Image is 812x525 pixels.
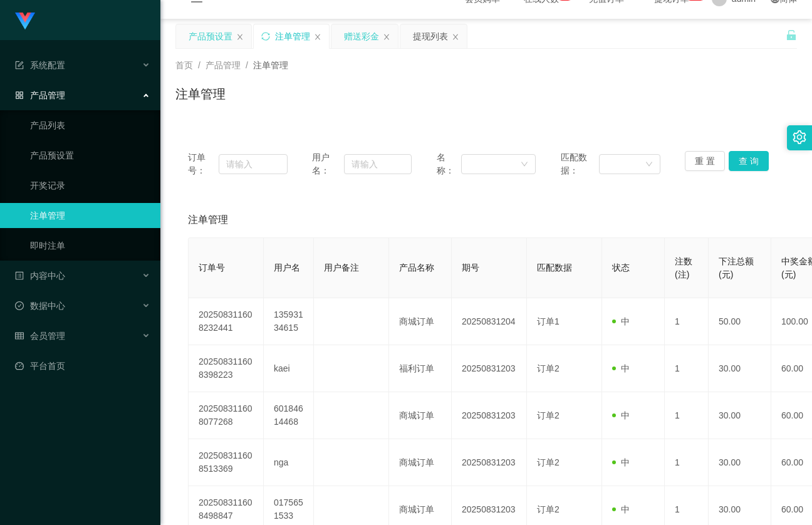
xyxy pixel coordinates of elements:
span: 名称： [437,151,462,177]
i: 图标: close [236,33,244,41]
span: 下注总额(元) [719,256,754,279]
span: 中 [612,363,630,373]
span: 数据中心 [15,301,65,311]
a: 即时注单 [30,233,150,258]
a: 产品预设置 [30,143,150,168]
td: nga [264,439,314,486]
span: 用户名： [312,151,343,177]
button: 查 询 [729,151,769,171]
td: 202508311608077268 [189,392,264,439]
span: 中 [612,504,630,514]
td: kaei [264,345,314,392]
i: 图标: close [452,33,459,41]
i: 图标: close [383,33,390,41]
i: 图标: appstore-o [15,91,24,100]
span: 注单管理 [188,212,228,227]
td: 202508311608232441 [189,298,264,345]
span: 状态 [612,262,630,273]
span: 产品管理 [206,60,241,70]
h1: 注单管理 [175,85,226,103]
span: 中 [612,316,630,326]
td: 20250831203 [452,439,527,486]
a: 图标: dashboard平台首页 [15,353,150,378]
span: 中 [612,410,630,420]
td: 202508311608398223 [189,345,264,392]
a: 产品列表 [30,113,150,138]
span: 匹配数据： [561,151,599,177]
span: 用户备注 [324,262,359,273]
span: 产品管理 [15,90,65,100]
span: 订单2 [537,410,560,420]
a: 开奖记录 [30,173,150,198]
td: 1 [665,392,709,439]
td: 20250831203 [452,345,527,392]
span: 内容中心 [15,271,65,281]
span: 产品名称 [399,262,434,273]
span: 订单2 [537,504,560,514]
span: 订单号： [188,151,219,177]
td: 20250831204 [452,298,527,345]
td: 30.00 [709,439,771,486]
span: / [246,60,248,70]
td: 30.00 [709,392,771,439]
button: 重 置 [685,151,725,171]
span: 订单2 [537,457,560,467]
td: 商城订单 [389,392,452,439]
i: 图标: table [15,331,24,340]
span: 订单2 [537,363,560,373]
td: 1 [665,298,709,345]
input: 请输入 [344,154,412,174]
span: 会员管理 [15,331,65,341]
td: 福利订单 [389,345,452,392]
i: 图标: setting [793,130,806,144]
td: 商城订单 [389,439,452,486]
i: 图标: check-circle-o [15,301,24,310]
td: 商城订单 [389,298,452,345]
div: 提现列表 [413,24,448,48]
div: 注单管理 [275,24,310,48]
div: 赠送彩金 [344,24,379,48]
i: 图标: profile [15,271,24,280]
img: logo.9652507e.png [15,13,35,30]
span: 首页 [175,60,193,70]
span: 注单管理 [253,60,288,70]
i: 图标: down [645,160,653,169]
span: / [198,60,200,70]
span: 订单1 [537,316,560,326]
i: 图标: down [521,160,528,169]
i: 图标: unlock [786,29,797,41]
a: 注单管理 [30,203,150,228]
span: 期号 [462,262,479,273]
input: 请输入 [219,154,288,174]
span: 匹配数据 [537,262,572,273]
span: 订单号 [199,262,225,273]
td: 202508311608513369 [189,439,264,486]
i: 图标: sync [261,32,270,41]
td: 13593134615 [264,298,314,345]
span: 系统配置 [15,60,65,70]
td: 50.00 [709,298,771,345]
i: 图标: form [15,61,24,70]
td: 1 [665,439,709,486]
span: 用户名 [274,262,300,273]
td: 1 [665,345,709,392]
i: 图标: close [314,33,321,41]
td: 20250831203 [452,392,527,439]
span: 注数(注) [675,256,692,279]
td: 30.00 [709,345,771,392]
td: 60184614468 [264,392,314,439]
div: 产品预设置 [189,24,232,48]
span: 中 [612,457,630,467]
